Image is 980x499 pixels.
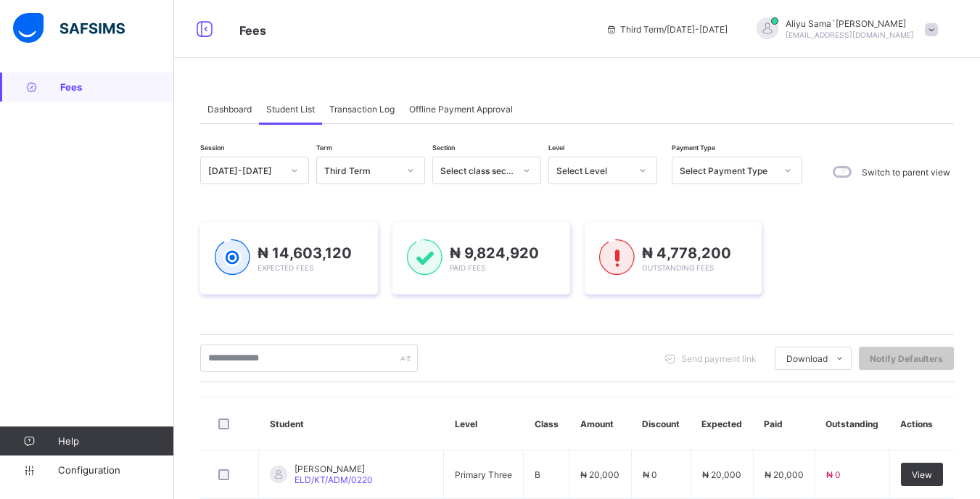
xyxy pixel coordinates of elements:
th: Paid [753,397,815,450]
span: Term [316,144,332,152]
span: Offline Payment Approval [409,104,513,115]
th: Actions [889,397,954,450]
span: Session [200,144,224,152]
span: Payment Type [672,144,715,152]
span: ₦ 0 [826,469,841,480]
span: session/term information [606,24,728,35]
th: Class [524,397,569,450]
div: Third Term [324,165,398,176]
div: Aliyu Sama`ila [742,17,945,41]
span: B [535,469,540,480]
span: Aliyu Sama`[PERSON_NAME] [786,18,914,29]
span: Expected Fees [258,263,313,272]
span: ₦ 0 [643,469,657,480]
th: Amount [569,397,631,450]
th: Level [444,397,524,450]
span: Fees [239,23,266,38]
span: Send payment link [681,353,757,364]
img: expected-1.03dd87d44185fb6c27cc9b2570c10499.svg [215,239,250,276]
th: Student [259,397,444,450]
span: Download [786,353,828,364]
img: outstanding-1.146d663e52f09953f639664a84e30106.svg [599,239,635,276]
span: ₦ 20,000 [580,469,619,480]
span: Dashboard [207,104,252,115]
th: Outstanding [815,397,889,450]
div: Select Level [556,165,630,176]
span: ₦ 4,778,200 [642,244,731,262]
div: [DATE]-[DATE] [208,165,282,176]
span: View [912,469,932,480]
span: ₦ 14,603,120 [258,244,352,262]
span: Section [432,144,455,152]
span: ₦ 20,000 [702,469,741,480]
span: Help [58,435,173,447]
span: Configuration [58,464,173,476]
span: ₦ 9,824,920 [450,244,539,262]
span: Fees [60,81,174,93]
div: Select Payment Type [680,165,775,176]
span: [EMAIL_ADDRESS][DOMAIN_NAME] [786,30,914,39]
span: Level [548,144,564,152]
span: ELD/KT/ADM/0220 [295,474,373,485]
span: Paid Fees [450,263,485,272]
label: Switch to parent view [862,167,950,178]
span: [PERSON_NAME] [295,463,373,474]
span: ₦ 20,000 [765,469,804,480]
div: Select class section [440,165,514,176]
span: Notify Defaulters [870,353,943,364]
span: Outstanding Fees [642,263,714,272]
span: Primary Three [455,469,512,480]
img: paid-1.3eb1404cbcb1d3b736510a26bbfa3ccb.svg [407,239,442,276]
img: safsims [13,13,125,44]
span: Transaction Log [329,104,395,115]
span: Student List [266,104,315,115]
th: Discount [631,397,691,450]
th: Expected [691,397,753,450]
